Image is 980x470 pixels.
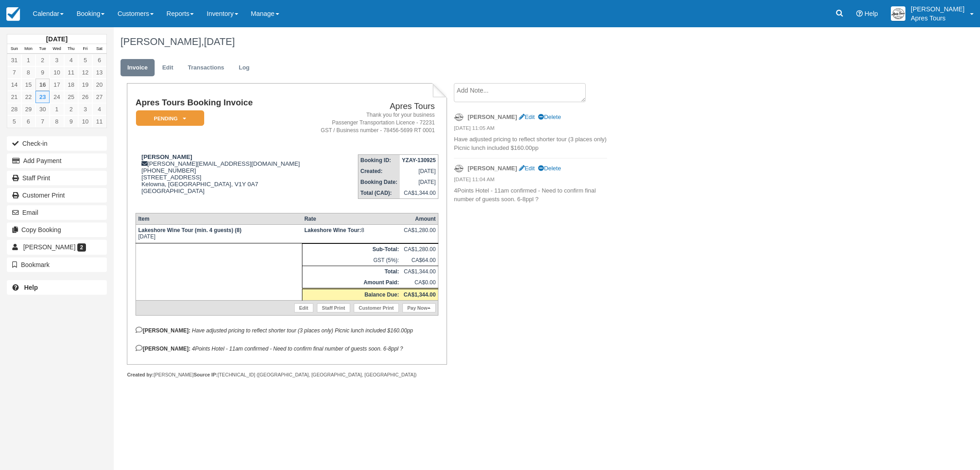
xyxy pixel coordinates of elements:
div: [PERSON_NAME] [TECHNICAL_ID] ([GEOGRAPHIC_DATA], [GEOGRAPHIC_DATA], [GEOGRAPHIC_DATA]) [127,371,447,378]
button: Add Payment [7,153,107,168]
a: 1 [50,103,64,115]
a: Edit [156,59,180,77]
th: Sun [7,44,21,54]
a: 7 [35,115,50,128]
a: [PERSON_NAME] 2 [7,240,107,254]
button: Bookmark [7,257,107,272]
a: 15 [21,79,35,91]
h2: Apres Tours [313,102,435,111]
strong: [DATE] [46,35,67,43]
span: 2 [77,243,86,252]
a: 7 [7,66,21,79]
h1: Apres Tours Booking Invoice [136,98,310,108]
a: 6 [92,54,106,66]
a: Customer Print [7,188,107,203]
address: Thank you for your business Passenger Transportation Licence - 72231 GST / Business number - 7845... [313,111,435,134]
a: 4 [92,103,106,115]
a: 4 [64,54,78,66]
th: Thu [64,44,78,54]
td: [DATE] [400,166,438,177]
td: CA$1,280.00 [401,243,438,255]
button: Email [7,205,107,220]
td: 8 [302,224,401,243]
td: [DATE] [400,177,438,188]
span: [PERSON_NAME] [23,243,75,251]
span: [DATE] [204,36,235,47]
a: 9 [64,115,78,128]
th: Tue [35,44,50,54]
em: [DATE] 11:04 AM [454,176,607,186]
a: 11 [64,66,78,79]
th: Created: [358,166,400,177]
a: Transactions [181,59,231,77]
a: 26 [78,91,92,103]
p: Have adjusted pricing to reflect shorter tour (3 places only) Picnic lunch included $160.00pp [454,135,607,152]
img: A1 [891,6,905,21]
a: Staff Print [7,171,107,185]
strong: Lakeshore Wine Tour [304,227,361,233]
a: 30 [35,103,50,115]
strong: [PERSON_NAME] [467,114,517,120]
a: Edit [519,165,535,172]
a: Staff Print [317,303,350,312]
th: Sat [92,44,106,54]
a: 13 [92,66,106,79]
p: Apres Tours [911,14,965,23]
th: Total: [302,266,401,277]
button: Copy Booking [7,223,107,237]
b: Help [24,284,38,291]
td: GST (5%): [302,255,401,266]
td: CA$0.00 [401,277,438,289]
a: 9 [35,66,50,79]
strong: Lakeshore Wine Tour (min. 4 guests) (8) [138,227,241,233]
div: [PERSON_NAME][EMAIL_ADDRESS][DOMAIN_NAME] [PHONE_NUMBER] [STREET_ADDRESS] Kelowna, [GEOGRAPHIC_DA... [136,153,310,206]
a: 16 [35,79,50,91]
th: Booking ID: [358,155,400,166]
a: 1 [21,54,35,66]
th: Item [136,213,302,224]
a: 11 [92,115,106,128]
a: 5 [78,54,92,66]
strong: Created by: [127,372,154,377]
a: 6 [21,115,35,128]
a: 29 [21,103,35,115]
td: CA$64.00 [401,255,438,266]
a: 24 [50,91,64,103]
a: 28 [7,103,21,115]
td: [DATE] [136,224,302,243]
em: [DATE] 11:05 AM [454,124,607,134]
th: Booking Date: [358,177,400,188]
strong: Source IP: [194,372,218,377]
span: Help [864,10,878,17]
th: Sub-Total: [302,243,401,255]
th: Amount [401,213,438,224]
a: Invoice [121,59,155,77]
a: 22 [21,91,35,103]
a: 25 [64,91,78,103]
td: CA$1,344.00 [400,188,438,199]
a: 27 [92,91,106,103]
div: CA$1,280.00 [403,227,436,241]
a: 12 [78,66,92,79]
strong: [PERSON_NAME]: [136,346,191,352]
i: Help [856,10,863,17]
a: 20 [92,79,106,91]
th: Rate [302,213,401,224]
em: Pending [136,110,204,126]
th: Wed [50,44,64,54]
strong: YZAY-130925 [402,157,436,163]
a: 18 [64,79,78,91]
strong: CA$1,344.00 [403,292,436,298]
a: 17 [50,79,64,91]
p: [PERSON_NAME] [911,5,965,14]
em: 4Points Hotel - 11am confirmed - Need to confirm final number of guests soon. 6-8ppl ? [192,346,403,352]
th: Balance Due: [302,288,401,300]
img: checkfront-main-nav-mini-logo.png [6,7,20,21]
a: 2 [64,103,78,115]
th: Fri [78,44,92,54]
a: 31 [7,54,21,66]
strong: [PERSON_NAME] [141,153,192,160]
a: 3 [78,103,92,115]
th: Amount Paid: [302,277,401,289]
a: Log [232,59,256,77]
